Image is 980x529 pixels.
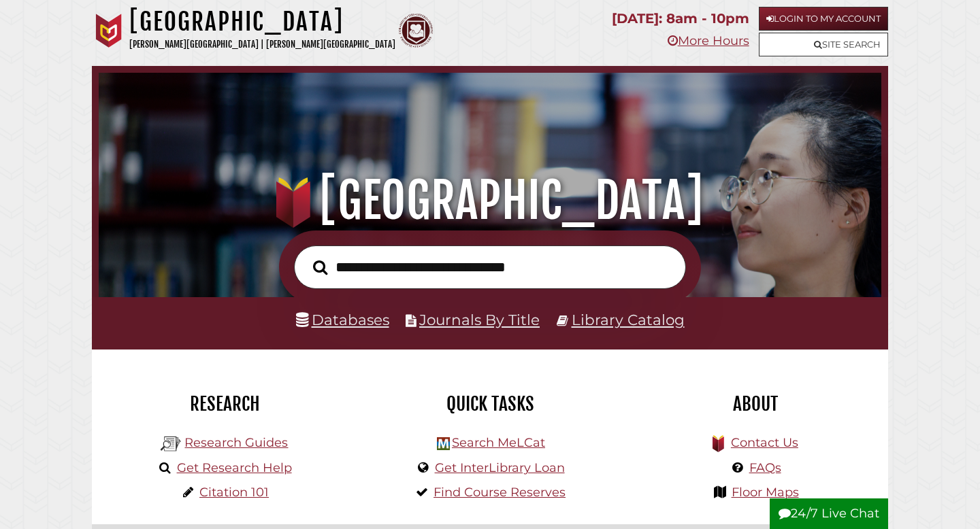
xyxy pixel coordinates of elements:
[437,437,450,450] img: Hekman Library Logo
[572,311,685,328] a: Library Catalog
[759,7,888,31] a: Login to My Account
[92,14,126,48] img: Calvin University
[313,259,327,275] i: Search
[435,460,565,475] a: Get InterLibrary Loan
[129,37,395,52] p: [PERSON_NAME][GEOGRAPHIC_DATA] | [PERSON_NAME][GEOGRAPHIC_DATA]
[732,485,799,500] a: Floor Maps
[102,392,347,415] h2: Research
[612,7,749,31] p: [DATE]: 8am - 10pm
[399,14,433,48] img: Calvin Theological Seminary
[434,485,566,500] a: Find Course Reserves
[114,171,867,231] h1: [GEOGRAPHIC_DATA]
[731,435,798,450] a: Contact Us
[161,434,181,454] img: Hekman Library Logo
[296,311,389,328] a: Databases
[184,435,288,450] a: Research Guides
[129,7,395,37] h1: [GEOGRAPHIC_DATA]
[452,435,545,450] a: Search MeLCat
[199,485,269,500] a: Citation 101
[419,311,540,328] a: Journals By Title
[759,33,888,56] a: Site Search
[177,460,292,475] a: Get Research Help
[668,33,749,48] a: More Hours
[749,460,781,475] a: FAQs
[306,256,334,279] button: Search
[367,392,612,415] h2: Quick Tasks
[633,392,878,415] h2: About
